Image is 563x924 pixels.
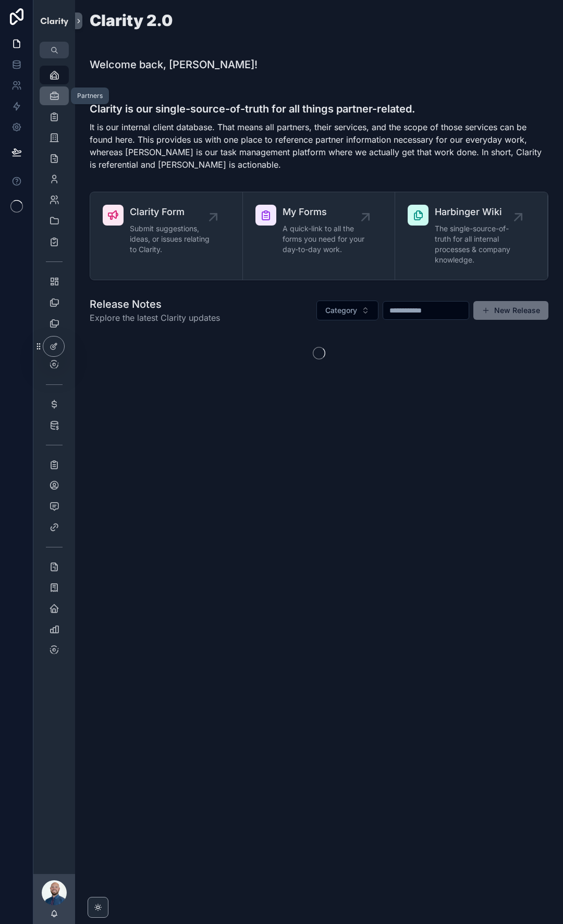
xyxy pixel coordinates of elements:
[90,297,220,311] h1: Release Notes
[283,223,366,255] span: A quick-link to all the forms you need for your day-to-day work.
[90,192,243,280] a: Clarity FormSubmit suggestions, ideas, or issues relating to Clarity.
[90,57,258,72] h1: Welcome back, [PERSON_NAME]!
[435,205,518,219] span: Harbinger Wiki
[90,121,548,171] p: It is our internal client database. That means all partners, their services, and the scope of tho...
[33,58,75,673] div: scrollable content
[77,92,103,100] div: Partners
[130,205,213,219] span: Clarity Form
[395,192,548,280] a: Harbinger WikiThe single-source-of-truth for all internal processes & company knowledge.
[90,101,548,117] h3: Clarity is our single-source-of-truth for all things partner-related.
[325,305,357,316] span: Category
[90,13,173,28] h1: Clarity 2.0
[130,223,213,255] span: Submit suggestions, ideas, or issues relating to Clarity.
[473,301,548,320] button: New Release
[435,223,518,265] span: The single-source-of-truth for all internal processes & company knowledge.
[243,192,396,280] a: My FormsA quick-link to all the forms you need for your day-to-day work.
[283,205,366,219] span: My Forms
[316,301,378,320] button: Select Button
[40,13,69,29] img: App logo
[90,311,220,324] span: Explore the latest Clarity updates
